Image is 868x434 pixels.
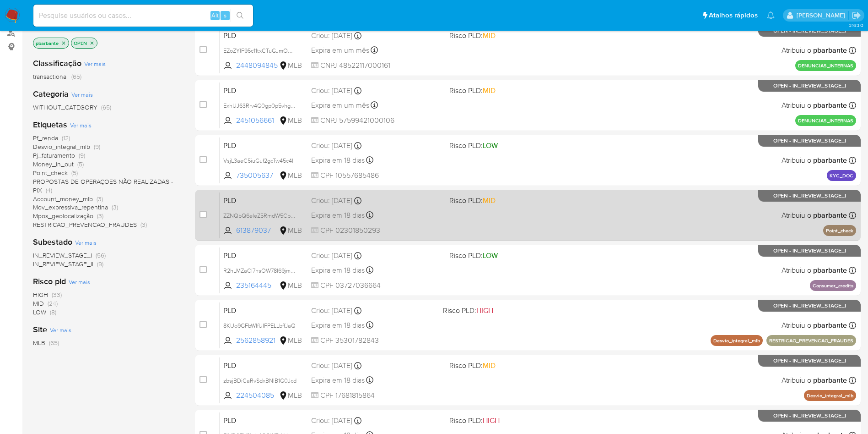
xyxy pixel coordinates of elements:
[33,10,253,22] input: Pesquise usuários ou casos...
[852,11,861,20] a: Sair
[231,9,249,22] button: search-icon
[849,22,863,29] span: 3.163.0
[211,11,219,20] span: Alt
[767,11,775,19] a: Notificações
[709,11,758,20] span: Atalhos rápidos
[797,11,848,20] p: priscilla.barbante@mercadopago.com.br
[224,11,226,20] span: s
